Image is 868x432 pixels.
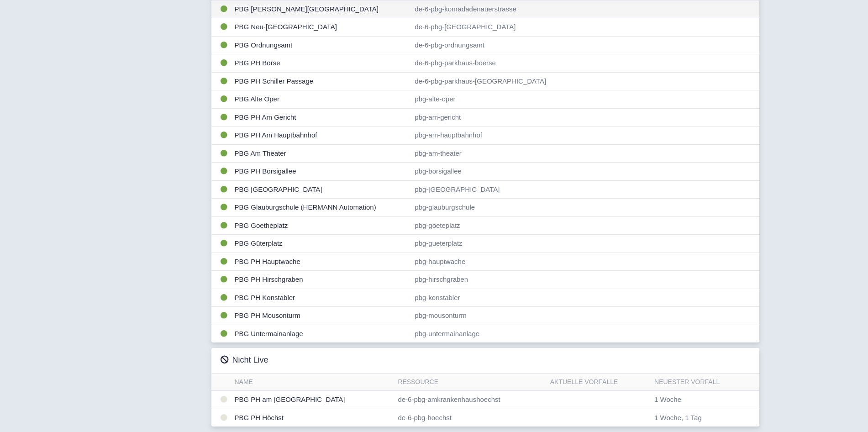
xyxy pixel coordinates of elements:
[231,72,411,90] td: PBG PH Schiller Passage
[231,409,395,427] td: PBG PH Höchst
[411,325,576,342] td: pbg-untermainanlage
[231,235,411,253] td: PBG Güterplatz
[231,391,395,409] td: PBG PH am [GEOGRAPHIC_DATA]
[231,54,411,73] td: PBG PH Börse
[654,414,702,421] span: 1 Woche, 1 Tag
[231,289,411,307] td: PBG PH Konstabler
[411,253,576,271] td: pbg-hauptwache
[231,18,411,37] td: PBG Neu-[GEOGRAPHIC_DATA]
[231,36,411,54] td: PBG Ordnungsamt
[654,395,681,403] span: 1 Woche
[411,180,576,199] td: pbg-[GEOGRAPHIC_DATA]
[411,216,576,235] td: pbg-goeteplatz
[547,374,651,391] th: Aktuelle Vorfälle
[394,409,546,427] td: de-6-pbg-hoechst
[411,72,576,90] td: de-6-pbg-parkhaus-[GEOGRAPHIC_DATA]
[231,271,411,289] td: PBG PH Hirschgraben
[231,163,411,181] td: PBG PH Borsigallee
[231,126,411,145] td: PBG PH Am Hauptbahnhof
[411,90,576,109] td: pbg-alte-oper
[411,18,576,37] td: de-6-pbg-[GEOGRAPHIC_DATA]
[411,289,576,307] td: pbg-konstabler
[411,163,576,181] td: pbg-borsigallee
[231,90,411,109] td: PBG Alte Oper
[411,36,576,54] td: de-6-pbg-ordnungsamt
[231,216,411,235] td: PBG Goetheplatz
[411,271,576,289] td: pbg-hirschgraben
[221,355,268,365] h3: Nicht Live
[231,253,411,271] td: PBG PH Hauptwache
[231,144,411,163] td: PBG Am Theater
[394,391,546,409] td: de-6-pbg-amkrankenhaushoechst
[231,199,411,217] td: PBG Glauburgschule (HERMANN Automation)
[231,108,411,126] td: PBG PH Am Gericht
[411,54,576,73] td: de-6-pbg-parkhaus-boerse
[231,180,411,199] td: PBG [GEOGRAPHIC_DATA]
[411,126,576,145] td: pbg-am-hauptbahnhof
[411,199,576,217] td: pbg-glauburgschule
[231,374,395,391] th: Name
[411,108,576,126] td: pbg-am-gericht
[651,374,759,391] th: Neuester Vorfall
[411,144,576,163] td: pbg-am-theater
[411,235,576,253] td: pbg-gueterplatz
[394,374,546,391] th: Ressource
[231,325,411,342] td: PBG Untermainanlage
[231,307,411,325] td: PBG PH Mousonturm
[411,307,576,325] td: pbg-mousonturm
